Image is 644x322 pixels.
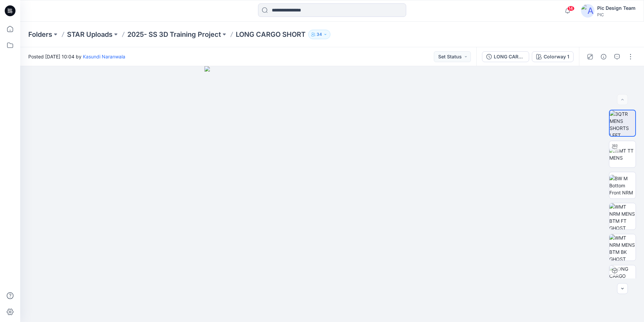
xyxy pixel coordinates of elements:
div: Colorway 1 [544,53,569,60]
span: Posted [DATE] 10:04 by [28,53,125,60]
a: 2025- SS 3D Training Project [127,30,221,39]
img: avatar [581,4,594,18]
img: LONG CARGO SHORT Colorway 1 [609,265,636,292]
img: WMT NRM MENS BTM BK GHOST [609,234,636,261]
div: Pic Design Team [597,4,636,12]
span: 14 [567,6,575,11]
img: eyJhbGciOiJIUzI1NiIsImtpZCI6IjAiLCJzbHQiOiJzZXMiLCJ0eXAiOiJKV1QifQ.eyJkYXRhIjp7InR5cGUiOiJzdG9yYW... [204,66,460,322]
img: BW M Bottom Front NRM [609,175,636,196]
button: Colorway 1 [532,51,574,62]
button: Details [598,51,609,62]
a: Folders [28,30,52,39]
a: Kasundi Naranwala [83,54,125,59]
button: LONG CARGO SHORT [482,51,529,62]
img: WMT NRM MENS BTM FT GHOST [609,203,636,230]
img: WMT TT MENS [609,147,636,161]
div: PIC [597,12,636,17]
a: STAR Uploads [67,30,112,39]
p: LONG CARGO SHORT [236,30,305,39]
div: LONG CARGO SHORT [494,53,525,60]
button: 34 [308,30,330,39]
p: 34 [317,31,322,38]
img: 3QTR MENS SHORTS LEFT [610,110,635,136]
